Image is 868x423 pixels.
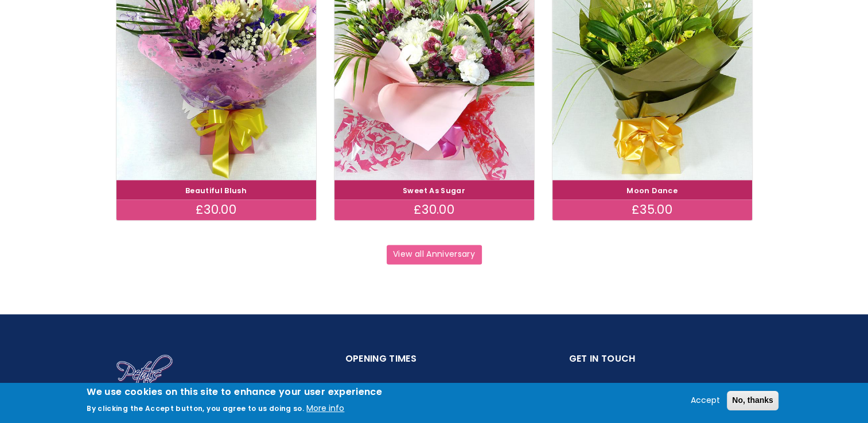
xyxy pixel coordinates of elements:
button: No, thanks [727,391,779,410]
img: Home [116,354,173,393]
h2: We use cookies on this site to enhance your user experience [87,386,382,398]
a: Moon Dance [626,186,678,195]
h2: Opening Times [345,351,523,374]
button: More info [306,402,344,416]
div: £30.00 [334,199,534,220]
a: View all Anniversary [387,245,482,264]
a: Beautiful Blush [185,186,247,195]
div: £30.00 [116,199,316,220]
li: Mon [345,373,523,403]
a: Sweet As Sugar [403,186,465,195]
button: Accept [686,394,725,408]
h2: Get in touch [569,351,747,374]
div: £35.00 [552,199,752,220]
p: By clicking the Accept button, you agree to us doing so. [87,404,304,413]
span: 8:30 AM - 4:00 PM [443,382,523,395]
